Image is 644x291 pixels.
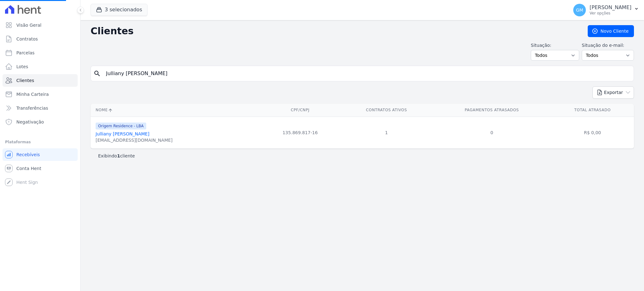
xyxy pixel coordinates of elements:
a: Lotes [3,60,78,73]
span: Clientes [16,77,34,84]
a: Clientes [3,74,78,87]
a: Parcelas [3,47,78,59]
button: GM [PERSON_NAME] Ver opções [568,1,644,19]
a: Recebíveis [3,148,78,161]
a: Contratos [3,33,78,45]
th: CPF/CNPJ [260,104,340,117]
p: Ver opções [590,11,631,16]
button: Exportar [592,86,634,99]
a: Visão Geral [3,19,78,31]
span: Origem Residence - LBA [96,123,146,129]
button: 3 selecionados [91,4,147,16]
th: Nome [91,104,260,117]
span: Negativação [16,119,44,125]
span: Visão Geral [16,22,42,28]
a: Novo Cliente [588,25,634,37]
b: 1 [117,153,120,158]
label: Situação do e-mail: [582,42,634,49]
i: search [93,70,101,77]
td: 0 [432,117,551,148]
td: 1 [341,117,433,148]
a: Negativação [3,116,78,128]
span: Minha Carteira [16,91,49,97]
a: Minha Carteira [3,88,78,101]
div: [EMAIL_ADDRESS][DOMAIN_NAME] [96,137,173,143]
span: Recebíveis [16,151,40,158]
td: 135.869.817-16 [260,117,340,148]
td: R$ 0,00 [551,117,634,148]
span: GM [576,8,583,12]
th: Contratos Ativos [341,104,433,117]
a: Conta Hent [3,162,78,175]
p: Exibindo cliente [98,153,135,159]
a: Julliany [PERSON_NAME] [96,131,149,136]
span: Lotes [16,63,28,70]
span: Parcelas [16,50,35,56]
p: [PERSON_NAME] [590,4,631,11]
div: Plataformas [5,138,75,146]
a: Transferências [3,102,78,114]
label: Situação: [531,42,579,49]
h2: Clientes [91,25,578,37]
th: Pagamentos Atrasados [432,104,551,117]
span: Conta Hent [16,165,41,172]
th: Total Atrasado [551,104,634,117]
span: Contratos [16,36,38,42]
input: Buscar por nome, CPF ou e-mail [102,67,631,80]
span: Transferências [16,105,48,111]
